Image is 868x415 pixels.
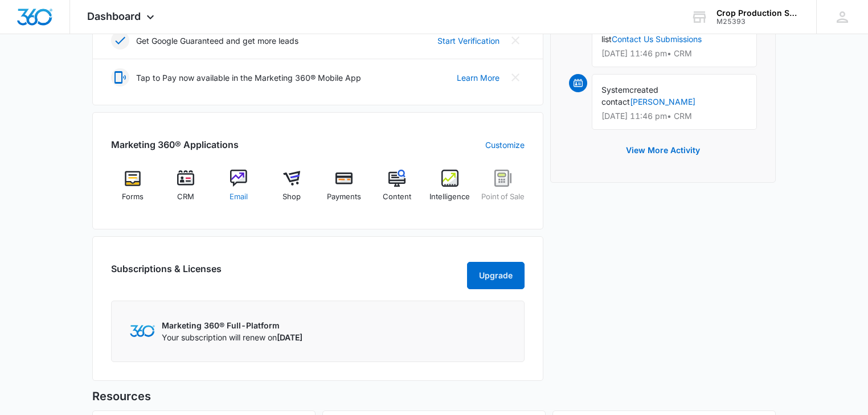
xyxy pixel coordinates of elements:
[485,139,525,151] a: Customize
[481,191,525,203] span: Point of Sale
[111,170,155,211] a: Forms
[111,262,222,285] h2: Subscriptions & Licenses
[92,388,776,405] h5: Resources
[630,97,695,106] a: [PERSON_NAME]
[322,170,366,211] a: Payments
[716,18,800,26] div: account id
[327,191,361,203] span: Payments
[122,191,144,203] span: Forms
[136,72,361,84] p: Tap to Pay now available in the Marketing 360® Mobile App
[217,170,261,211] a: Email
[164,170,208,211] a: CRM
[375,170,419,211] a: Content
[601,85,658,106] span: created contact
[429,191,470,203] span: Intelligence
[277,332,302,342] span: [DATE]
[457,72,499,84] a: Learn More
[716,9,800,18] div: account name
[612,34,702,44] a: Contact Us Submissions
[269,170,313,211] a: Shop
[230,191,248,203] span: Email
[467,262,525,289] button: Upgrade
[506,31,525,50] button: Close
[437,35,499,47] a: Start Verification
[136,35,298,47] p: Get Google Guaranteed and get more leads
[130,325,155,337] img: Marketing 360 Logo
[162,331,302,343] p: Your subscription will renew on
[601,112,747,120] p: [DATE] 11:46 pm • CRM
[601,85,629,94] span: System
[601,50,747,57] p: [DATE] 11:46 pm • CRM
[282,191,301,203] span: Shop
[428,170,472,211] a: Intelligence
[177,191,194,203] span: CRM
[506,68,525,87] button: Close
[615,137,711,164] button: View More Activity
[162,319,302,331] p: Marketing 360® Full-Platform
[383,191,411,203] span: Content
[87,10,141,22] span: Dashboard
[481,170,525,211] a: Point of Sale
[111,138,239,151] h2: Marketing 360® Applications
